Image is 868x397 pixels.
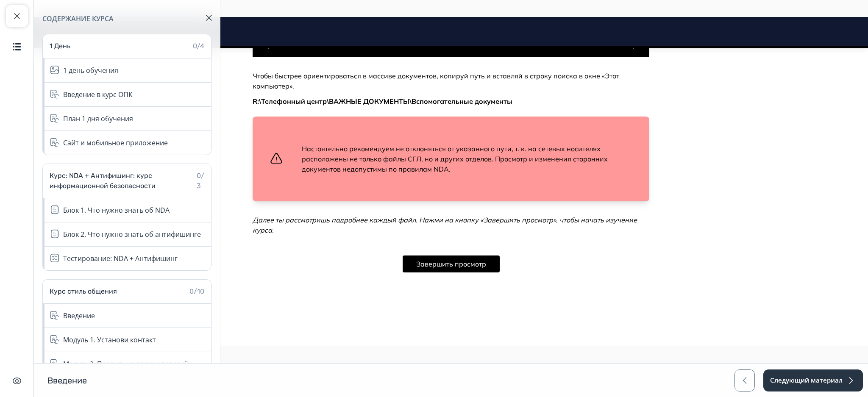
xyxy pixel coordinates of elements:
div: 0/10 [189,286,204,297]
button: Завершить просмотр [369,239,466,255]
img: Скрыть интерфейс [12,376,22,386]
div: Модуль 1. Установи контакт [63,335,156,345]
div: Блок 2. Что нужно знать об антифишинге [63,229,201,239]
div: Введение [43,304,211,328]
div: Модуль 2. Правильно проанализируй ситуацию [43,352,211,386]
div: Сайт и мобильное приложение [63,138,168,148]
div: План 1 дня обучения [63,114,133,124]
img: Close [206,15,212,21]
div: Содержание курса [42,14,211,24]
img: Содержание [12,42,22,52]
strong: R:\Телефонный центр\ВАЖНЫЕ ДОКУМЕНТЫ\Вспомогательные документы [219,80,479,89]
p: Чтобы быстрее ориентироваться в массиве документов, копируй путь и вставляй в строку поиска в окн... [219,54,615,74]
span: Далее ты рассмотришь подробнее каждый файл. Нажми на кнопку «Завершить просмотр», чтобы начать из... [219,199,603,217]
div: 1 День [50,41,70,51]
div: Модуль 2. Правильно проанализируй ситуацию [63,359,206,379]
div: Введение в курс ОПК [63,89,133,100]
button: Следующий материал [763,369,863,391]
iframe: https://go.teachbase.ru/listeners/scorm_pack/course_sessions/preview/scorms/160820/launch?allow_f... [34,17,868,346]
h1: Введение [47,375,87,386]
div: 0/3 [197,171,204,191]
div: 0/4 [193,41,204,51]
div: 1 день обучения [43,58,211,83]
div: Модуль 1. Установи контакт [43,328,211,352]
div: Сайт и мобильное приложение [43,131,211,155]
div: План 1 дня обучения [43,107,211,131]
div: Введение в курс ОПК [43,83,211,107]
div: Тестирование: NDA + Антифишинг [63,253,178,264]
div: Блок 1. Что нужно знать об NDA [43,198,211,222]
div: Курс: NDA + Антифишинг: курс информационной безопасности [50,171,186,191]
div: Блок 2. Что нужно знать об антифишинге [43,222,211,247]
div: Тестирование: NDA + Антифишинг [43,247,211,270]
p: Настоятельно рекомендуем не отклоняться от указанного пути, т. к. на сетевых носителях расположен... [268,127,593,157]
div: 1 день обучения [63,65,118,75]
div: Введение [63,311,95,321]
div: Курс стиль общения [50,286,117,297]
div: Блок 1. Что нужно знать об NDA [63,205,170,215]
